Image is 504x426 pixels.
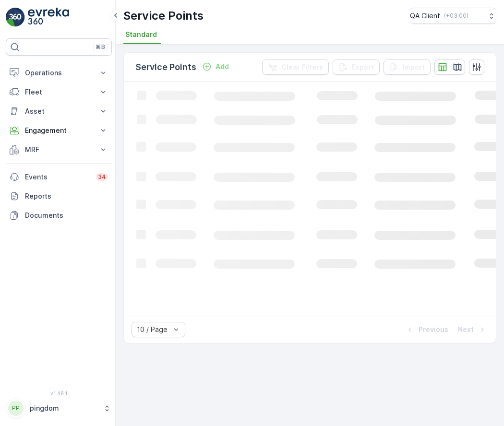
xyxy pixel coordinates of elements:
p: MRF [25,145,93,154]
p: Events [25,172,90,182]
button: Clear Filters [262,59,329,75]
button: Next [457,324,488,335]
button: Import [384,59,431,75]
p: pingdom [30,403,98,413]
button: Fleet [6,83,112,102]
button: Export [333,59,380,75]
button: Operations [6,63,112,83]
p: QA Client [410,11,440,21]
p: Documents [25,211,108,220]
span: v 1.48.1 [6,390,112,396]
p: Import [403,62,425,72]
div: PP [8,401,24,416]
button: Add [198,61,233,72]
button: Previous [404,324,449,335]
span: Standard [125,30,157,39]
p: Next [458,325,474,334]
p: 34 [98,173,106,181]
p: Fleet [25,87,93,97]
button: PPpingdom [6,398,112,418]
p: ⌘B [96,43,105,51]
p: Operations [25,68,93,78]
button: Engagement [6,121,112,140]
button: Asset [6,102,112,121]
p: Add [216,62,229,71]
a: Documents [6,206,112,225]
p: ( +03:00 ) [444,12,468,20]
p: Export [352,62,374,72]
img: logo_light-DOdMpM7g.png [28,8,69,27]
img: logo [6,8,25,27]
a: Reports [6,187,112,206]
button: MRF [6,140,112,159]
p: Service Points [123,8,204,24]
p: Service Points [135,60,196,74]
p: Previous [419,325,448,334]
p: Asset [25,106,93,116]
p: Clear Filters [281,62,323,72]
p: Engagement [25,126,93,135]
a: Events34 [6,167,112,187]
p: Reports [25,191,108,201]
button: QA Client(+03:00) [410,8,496,24]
